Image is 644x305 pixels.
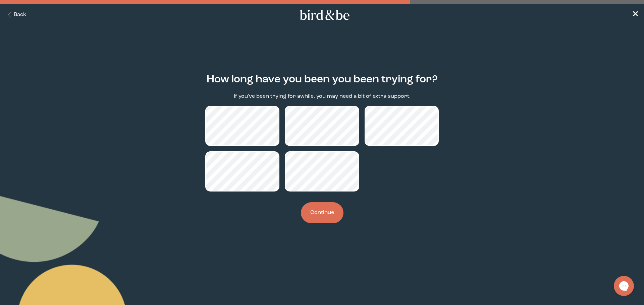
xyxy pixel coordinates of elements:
[632,11,639,19] span: ✕
[301,202,343,223] button: Continue
[632,9,639,21] a: ✕
[610,274,637,298] iframe: Gorgias live chat messenger
[5,11,26,19] button: Back Button
[234,93,411,100] p: If you've been trying for awhile, you may need a bit of extra support.
[207,72,438,87] h2: How long have you been you been trying for?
